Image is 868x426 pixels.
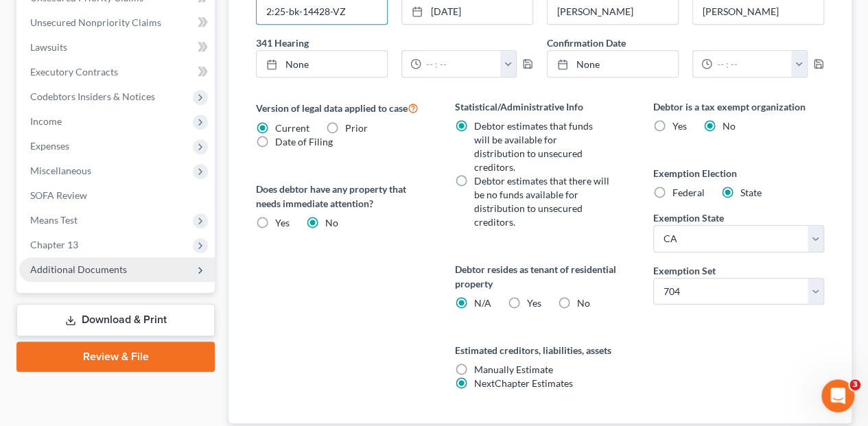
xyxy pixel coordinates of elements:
label: Exemption Election [653,166,824,180]
span: 3 [849,379,860,390]
span: Miscellaneous [30,165,91,176]
a: None [257,51,387,77]
a: Review & File [16,342,215,372]
span: Date of Filing [275,136,333,147]
span: Means Test [30,214,78,226]
iframe: Intercom live chat [821,379,854,412]
label: Exemption Set [653,263,716,278]
span: SOFA Review [30,189,87,201]
label: Debtor resides as tenant of residential property [454,262,625,291]
span: Yes [526,297,541,309]
label: Does debtor have any property that needs immediate attention? [256,182,427,211]
span: N/A [473,297,491,309]
span: Federal [672,187,705,198]
label: Confirmation Date [540,36,831,50]
input: -- : -- [421,51,501,77]
label: Debtor is a tax exempt organization [653,99,824,114]
span: NextChapter Estimates [473,377,572,389]
span: State [740,187,762,198]
span: No [576,297,589,309]
span: Yes [672,120,687,132]
span: Executory Contracts [30,66,118,78]
span: Debtor estimates that funds will be available for distribution to unsecured creditors. [473,120,592,173]
span: No [325,217,338,228]
span: Chapter 13 [30,239,78,250]
span: Codebtors Insiders & Notices [30,91,155,102]
span: Yes [275,217,290,228]
label: Version of legal data applied to case [256,99,427,116]
span: Income [30,115,62,127]
span: Prior [345,122,368,134]
a: Download & Print [16,304,215,336]
a: Unsecured Nonpriority Claims [19,10,215,35]
label: Estimated creditors, liabilities, assets [454,343,625,357]
a: Executory Contracts [19,60,215,84]
input: -- : -- [712,51,792,77]
label: Statistical/Administrative Info [454,99,625,114]
span: Debtor estimates that there will be no funds available for distribution to unsecured creditors. [473,175,609,228]
label: 341 Hearing [249,36,540,50]
span: Manually Estimate [473,364,552,375]
span: Unsecured Nonpriority Claims [30,16,161,28]
span: No [723,120,736,132]
span: Additional Documents [30,263,127,275]
span: Expenses [30,140,69,152]
span: Current [275,122,309,134]
a: None [548,51,678,77]
label: Exemption State [653,211,724,225]
span: Lawsuits [30,41,67,53]
a: SOFA Review [19,183,215,208]
a: Lawsuits [19,35,215,60]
